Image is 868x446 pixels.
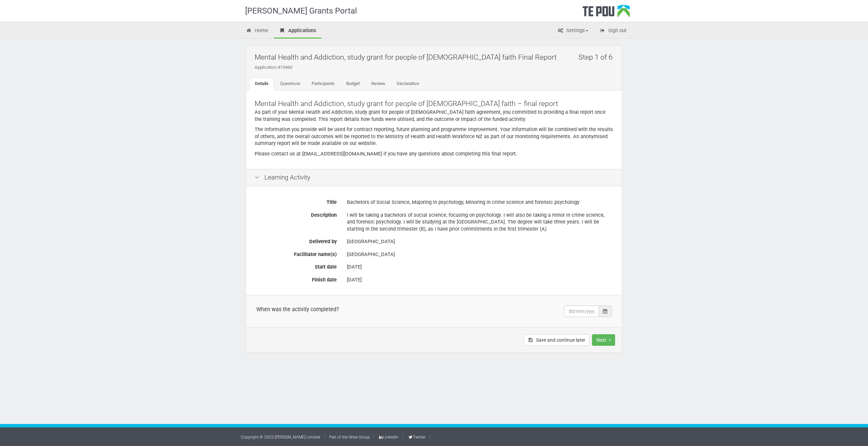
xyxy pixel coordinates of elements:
div: I will be taking a bachelors of social science, focusing on psychology. I will also be taking a m... [347,209,613,235]
a: Details [250,78,274,90]
label: Description [250,209,342,219]
a: LinkedIn [378,435,398,440]
label: Start date [250,261,342,271]
div: Te Pou Logo [583,5,630,22]
a: Applications [274,24,321,39]
label: Title [250,196,342,206]
div: [GEOGRAPHIC_DATA] [347,249,613,260]
div: Learning Activity [246,169,622,186]
div: [GEOGRAPHIC_DATA] [347,236,613,248]
div: When was the activity completed? [256,305,544,313]
p: The information you provide will be used for contract reporting, future planning and programme im... [255,126,613,147]
label: Facilitator name(s) [250,249,342,258]
input: dd/mm/yyyy [564,305,599,317]
p: Mental Health and Addiction, study grant for people of [DEMOGRAPHIC_DATA] faith – final report [255,99,613,109]
h2: Step 1 of 6 [578,49,617,65]
a: Home [241,24,273,39]
a: Sign out [594,24,632,39]
p: As part of your Mental Health and Addiction, study grant for people of [DEMOGRAPHIC_DATA] faith a... [255,109,613,123]
label: Finish date [250,274,342,283]
a: Twitter [408,435,425,440]
a: Questions [275,78,305,90]
div: [DATE] [347,274,613,286]
div: Application #13460 [255,64,617,70]
p: Please contact us at [EMAIL_ADDRESS][DOMAIN_NAME] if you have any questions about completing this... [255,150,613,157]
div: [DATE] [347,261,613,273]
button: Next step [592,334,615,346]
a: Copyright © 2025 [PERSON_NAME] Limited [241,435,320,440]
a: Declaration [391,78,425,90]
a: Budget [341,78,365,90]
label: Delivered by [250,236,342,245]
div: Bachelors of Social Science, Majoring in psychology, Minoring in crime science and forensic psych... [347,196,613,208]
a: Participants [306,78,340,90]
a: Review [366,78,391,90]
a: Part of the Wise Group [329,435,370,440]
h2: Mental Health and Addiction, study grant for people of [DEMOGRAPHIC_DATA] faith Final Report [255,49,617,65]
button: Save and continue later [524,334,590,346]
a: Settings [552,24,593,39]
